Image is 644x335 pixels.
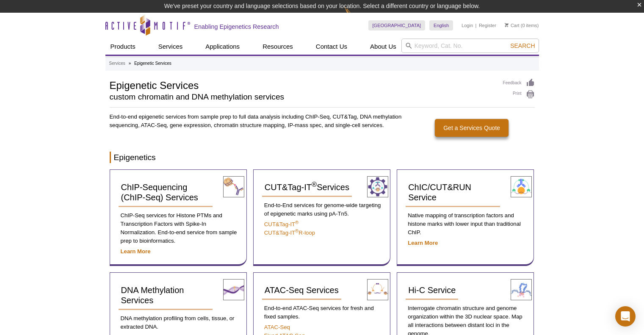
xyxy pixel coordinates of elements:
[223,279,244,300] img: DNA Methylation Services
[119,314,238,331] p: DNA methylation profiling from cells, tissue, or extracted DNA.
[264,221,299,227] a: CUT&Tag-IT®
[505,20,539,30] li: (0 items)
[110,113,403,130] p: End-to-end epigenetic services from sample prep to full data analysis including ChIP-Seq, CUT&Tag...
[345,6,367,26] img: Change Here
[262,281,341,300] a: ATAC-Seq Services
[511,176,532,197] img: ChIC/CUT&RUN Service
[365,39,401,55] a: About Us
[367,279,388,300] img: ATAC-Seq Services
[119,178,213,207] a: ChIP-Sequencing (ChIP-Seq) Services
[508,42,537,50] button: Search
[110,152,535,163] h2: Epigenetics
[311,39,352,55] a: Contact Us
[510,42,535,49] span: Search
[121,183,198,202] span: ChIP-Sequencing (ChIP-Seq) Services
[429,20,453,30] a: English
[121,285,184,305] span: DNA Methylation Services
[401,39,539,53] input: Keyword, Cat. No.
[408,240,438,246] a: Learn More
[295,228,299,233] sup: ®
[110,93,495,101] h2: custom chromatin and DNA methylation services
[503,90,535,99] a: Print
[462,22,473,28] a: Login
[295,220,299,225] sup: ®
[511,279,532,300] img: Hi-C Service
[153,39,188,55] a: Services
[264,324,290,330] a: ATAC-Seq
[264,230,315,236] a: CUT&Tag-IT®R-loop
[257,39,298,55] a: Resources
[406,211,525,237] p: Native mapping of transcription factors and histone marks with lower input than traditional ChIP.
[262,201,381,218] p: End-to-End services for genome-wide targeting of epigenetic marks using pA-Tn5.
[109,60,125,67] a: Services
[119,281,213,310] a: DNA Methylation Services
[265,285,339,295] span: ATAC-Seq Services
[200,39,245,55] a: Applications
[312,181,317,189] sup: ®
[121,248,151,255] a: Learn More
[119,211,238,245] p: ChIP-Seq services for Histone PTMs and Transcription Factors with Spike-In Normalization. End-to-...
[505,22,520,28] a: Cart
[615,306,636,327] div: Open Intercom Messenger
[406,178,500,207] a: ChIC/CUT&RUN Service
[134,61,171,66] li: Epigenetic Services
[129,61,131,66] li: »
[262,304,381,321] p: End-to-end ATAC-Seq services for fresh and fixed samples.
[479,22,496,28] a: Register
[408,183,471,202] span: ChIC/CUT&RUN Service
[110,78,495,91] h1: Epigenetic Services
[503,78,535,88] a: Feedback
[194,23,279,30] h2: Enabling Epigenetics Research
[505,23,509,27] img: Your Cart
[367,176,388,197] img: CUT&Tag-IT® Services
[406,281,458,300] a: Hi-C Service
[408,285,456,295] span: Hi-C Service
[105,39,141,55] a: Products
[262,178,352,197] a: CUT&Tag-IT®Services
[435,119,509,137] a: Get a Services Quote
[265,183,349,192] span: CUT&Tag-IT Services
[223,176,244,197] img: ChIP-Seq Services
[368,20,426,30] a: [GEOGRAPHIC_DATA]
[475,20,477,30] li: |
